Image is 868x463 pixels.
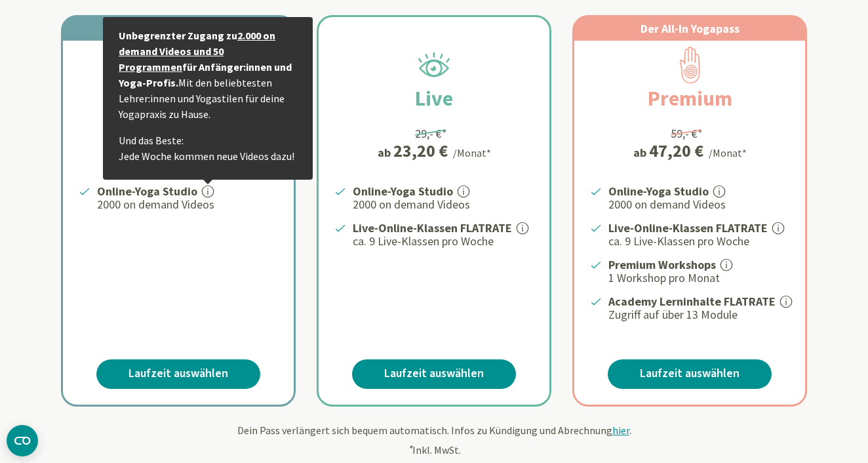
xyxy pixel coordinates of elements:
p: Und das Beste: Jede Woche kommen neue Videos dazu! [119,132,297,164]
span: hier [612,424,629,437]
div: /Monat* [453,145,491,161]
div: 47,20 € [649,142,703,159]
span: ab [378,144,393,161]
p: 1 Workshop pro Monat [608,270,789,286]
div: /Monat* [709,145,747,161]
strong: Premium Workshops [608,257,716,272]
h2: Live [384,83,484,114]
p: Mit den beliebtesten Lehrer:innen und Yogastilen für deine Yogapraxis zu Hause. [119,28,297,122]
h2: Premium [616,83,764,114]
strong: Online-Yoga Studio [97,184,197,199]
p: 2000 on demand Videos [97,197,278,212]
a: Laufzeit auswählen [608,359,772,389]
p: 2000 on demand Videos [353,197,534,212]
p: ca. 9 Live-Klassen pro Woche [353,233,534,249]
div: Dein Pass verlängert sich bequem automatisch. Infos zu Kündigung und Abrechnung . Inkl. MwSt. [50,422,818,458]
button: CMP-Widget öffnen [7,425,38,456]
span: ab [633,144,649,161]
a: Laufzeit auswählen [96,359,260,389]
p: 2000 on demand Videos [608,197,789,212]
strong: Live-Online-Klassen FLATRATE [608,220,768,235]
strong: Online-Yoga Studio [353,184,453,199]
div: 59,- €* [671,125,703,142]
strong: Unbegrenzter Zugang zu für Anfänger:innen und Yoga-Profis. [119,29,292,89]
div: 29,- €* [415,125,447,142]
strong: Live-Online-Klassen FLATRATE [353,220,512,235]
p: ca. 9 Live-Klassen pro Woche [608,233,789,249]
strong: Academy Lerninhalte FLATRATE [608,294,776,309]
div: 23,20 € [393,142,448,159]
a: 2.000 on demand Videos und 50 Programmen [119,29,275,73]
strong: Online-Yoga Studio [608,184,709,199]
p: Zugriff auf über 13 Module [608,307,789,323]
a: Laufzeit auswählen [352,359,516,389]
span: Der All-In Yogapass [641,21,740,36]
